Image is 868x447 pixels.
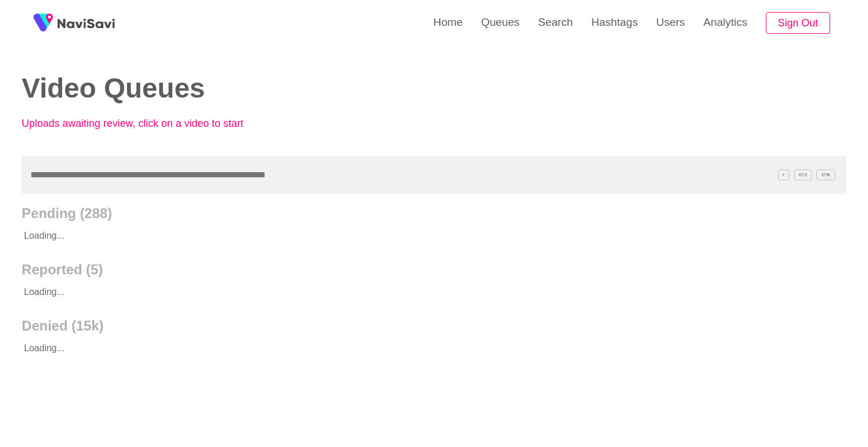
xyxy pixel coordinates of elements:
span: / [778,169,789,180]
button: Sign Out [766,12,830,34]
span: C^J [794,169,812,180]
h2: Video Queues [22,73,417,104]
h2: Pending (288) [22,205,846,221]
p: Loading... [22,221,764,250]
img: fireSpot [29,9,57,37]
p: Uploads awaiting review, click on a video to start [22,118,274,130]
p: Loading... [22,278,764,306]
img: fireSpot [57,17,115,29]
h2: Denied (15k) [22,318,846,334]
p: Loading... [22,334,764,363]
h2: Reported (5) [22,262,846,278]
span: C^K [816,169,835,180]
